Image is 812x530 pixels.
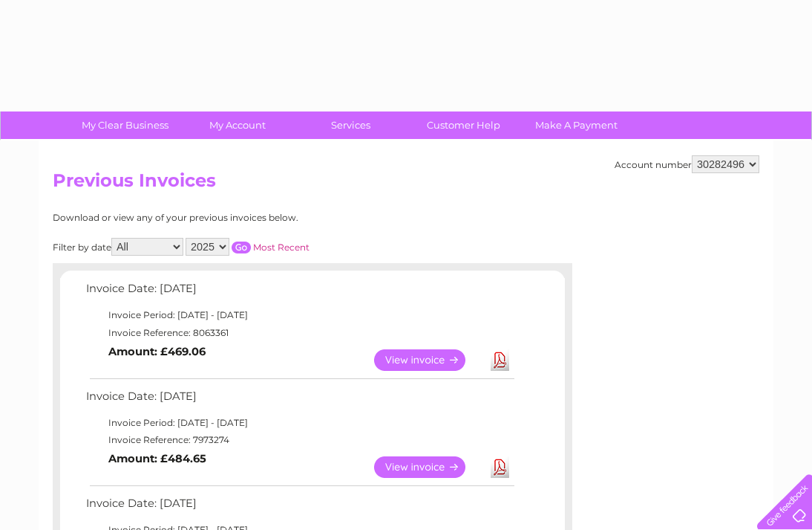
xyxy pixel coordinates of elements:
td: Invoice Reference: 7973274 [82,431,517,449]
a: Download [491,349,509,371]
a: Download [491,456,509,478]
a: My Clear Business [64,112,186,139]
a: Customer Help [402,112,525,139]
h2: Previous Invoices [53,170,759,198]
a: My Account [177,112,299,139]
b: Amount: £484.65 [108,452,206,465]
a: Services [289,112,412,139]
td: Invoice Date: [DATE] [82,494,517,521]
a: Most Recent [253,242,310,253]
div: Filter by date [53,238,442,256]
td: Invoice Reference: 8063361 [82,324,517,342]
div: Download or view any of your previous invoices below. [53,213,442,223]
a: View [374,349,483,371]
div: Account number [615,155,759,173]
td: Invoice Period: [DATE] - [DATE] [82,306,517,324]
td: Invoice Date: [DATE] [82,387,517,414]
a: View [374,456,483,478]
b: Amount: £469.06 [108,345,206,358]
a: Make A Payment [515,112,638,139]
td: Invoice Period: [DATE] - [DATE] [82,414,517,432]
td: Invoice Date: [DATE] [82,279,517,306]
